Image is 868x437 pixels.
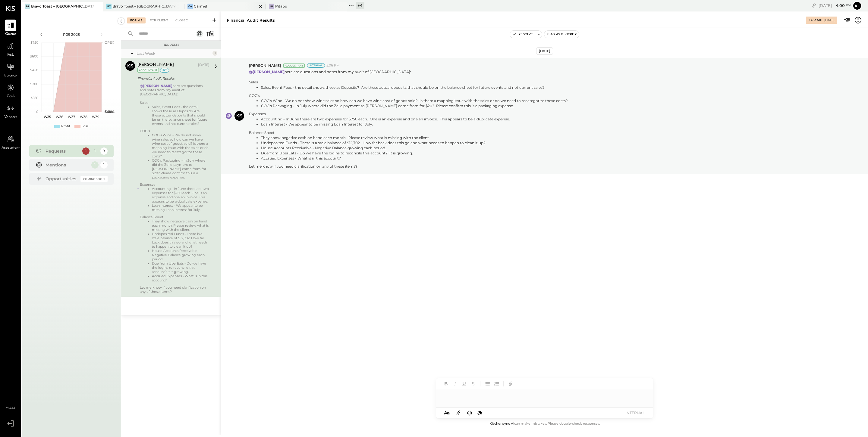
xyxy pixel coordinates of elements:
span: Queue [5,32,16,37]
div: 1 [91,147,99,155]
button: Flag as Blocker [544,31,579,38]
strong: @[PERSON_NAME] [249,70,285,74]
div: Mentions [46,162,88,168]
div: here are questions and notes from my audit of [GEOGRAPHIC_DATA]: [140,84,209,294]
li: Undeposited Funds - There is a stale balance of $12,702. How far back does this go and what needs... [261,140,568,145]
div: Coming Soon [80,176,108,182]
div: Internal [307,63,325,68]
div: copy link [811,2,817,9]
text: $300 [30,82,38,86]
div: COG's [140,129,209,133]
text: $150 [31,96,38,100]
button: Italic [451,380,459,388]
span: [PERSON_NAME] [249,63,281,68]
a: Cash [0,82,21,99]
div: P09 2025 [46,32,97,37]
text: $750 [30,40,38,45]
a: Balance [0,61,21,79]
p: here are questions and notes from my audit of [GEOGRAPHIC_DATA]: [249,69,568,169]
button: Add URL [507,380,514,388]
span: @ [477,410,482,416]
div: Accountant [283,64,305,68]
span: Accountant [2,145,20,151]
div: Financial Audit Results [137,76,208,82]
text: OPEX [105,40,114,45]
li: They show negative cash on hand each month. Please review what is missing with the client. [261,135,568,140]
span: Balance [4,73,17,79]
text: Sales [105,110,114,114]
li: COG's Wine - We do not show wine sales so how can we have wine cost of goods sold? Is there a map... [152,133,209,158]
li: Sales, Event Fees - the detail shows these as Deposits? Are these actual deposits that should be ... [152,105,209,126]
button: Unordered List [483,380,491,388]
text: W39 [92,115,99,119]
div: Loss [81,124,88,129]
div: For Me [127,17,146,23]
div: Sales [140,101,209,105]
div: Requests [46,148,79,154]
div: [DATE] [824,18,835,22]
div: For Me [809,18,822,23]
li: COG's Packaging - In July where did the Zelle payment to [PERSON_NAME] come from for $20? Please ... [261,103,568,108]
button: Strikethrough [469,380,477,388]
li: COG's Wine - We do not show wine sales so how can we have wine cost of goods sold? Is there a map... [261,98,568,103]
div: Bravo Toast – [GEOGRAPHIC_DATA] [112,4,175,9]
div: Pitabu [275,4,287,9]
div: [DATE] [819,3,851,8]
div: Financial Audit Results [227,17,275,23]
li: They show negative cash on hand each month. Please review what is missing with the client. [152,219,209,232]
div: 1 [100,161,108,169]
button: Aa [442,410,452,416]
text: W35 [44,115,51,119]
div: Closed [172,17,191,23]
li: Accounting - In June there are two expenses for $750 each. One is an expense and one an invoice. ... [261,116,568,122]
div: Pi [269,4,274,9]
button: INTERNAL [623,409,647,417]
div: BT [25,4,30,9]
li: Accrued Expenses - What is in this account? [152,274,209,282]
li: Sales, Event Fees - the detail shows these as Deposits? Are these actual deposits that should be ... [261,85,568,90]
text: W37 [68,115,75,119]
a: Queue [0,20,21,37]
div: + 4 [356,2,364,9]
li: Loan Interest - We appear to be missing Loan Interest for July. [261,122,568,127]
li: Due from UberEats - Do we have the logins to reconcile this account? It is growing. [152,261,209,274]
div: Sales [249,79,568,85]
div: Last Week [137,51,211,56]
button: Ordered List [492,380,500,388]
button: Al [852,1,862,11]
button: Resolve [510,31,535,38]
div: BT [106,4,112,9]
span: 5:06 PM [326,63,340,68]
button: Underline [460,380,468,388]
div: int [160,68,169,73]
div: Let me know if you need clarification on any of these items? [249,164,568,169]
div: Expenses [140,182,209,187]
div: Balance Sheet [249,130,568,135]
div: 1 [91,161,99,169]
span: a [447,410,450,416]
text: W36 [55,115,63,119]
div: Carmel [194,4,207,9]
span: Vendors [4,115,17,120]
text: $450 [30,68,38,72]
div: 1 [82,147,90,155]
button: Bold [442,380,450,388]
div: Expenses [249,111,568,116]
div: COG's [249,93,568,98]
button: @ [476,409,484,417]
text: $600 [30,54,38,58]
li: House Accounts Receivable - Negative Balance growing each period. [152,249,209,261]
div: Bravo Toast – [GEOGRAPHIC_DATA] [31,4,94,9]
li: Loan Interest - We appear to be missing Loan Interest for July. [152,203,209,212]
div: Requests [124,43,218,47]
li: Accounting - In June there are two expenses for $750 each. One is an expense and one an invoice. ... [152,187,209,203]
li: Undeposited Funds - There is a stale balance of $12,702. How far back does this go and what needs... [152,232,209,249]
div: [DATE] [536,47,553,55]
div: Accountant [137,68,159,73]
strong: @[PERSON_NAME] [140,84,172,88]
div: [PERSON_NAME] [137,62,174,68]
text: 0 [36,110,38,114]
span: Cash [7,94,14,99]
div: Ca [187,4,193,9]
a: P&L [0,40,21,58]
